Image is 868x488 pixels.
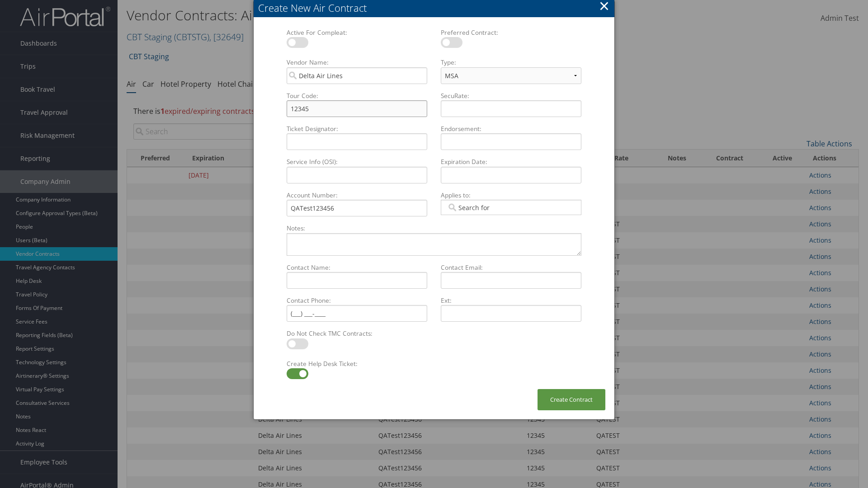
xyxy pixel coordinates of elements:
label: Account Number: [283,191,431,200]
label: Contact Name: [283,263,431,272]
input: SecuRate: [441,100,581,117]
label: Applies to: [437,191,585,200]
input: Contact Phone: [287,305,427,322]
label: Do Not Check TMC Contracts: [283,329,431,338]
label: Contact Email: [437,263,585,272]
label: Vendor Name: [283,58,431,67]
label: Service Info (OSI): [283,157,431,166]
label: Active For Compleat: [283,28,431,37]
input: Tour Code: [287,100,427,117]
label: Ext: [437,296,585,305]
select: Type: [441,67,581,84]
label: SecuRate: [437,91,585,100]
input: Ticket Designator: [287,133,427,150]
label: Create Help Desk Ticket: [283,359,431,368]
label: Endorsement: [437,124,585,133]
input: Contact Name: [287,272,427,289]
input: Endorsement: [441,133,581,150]
input: Applies to: [447,203,497,212]
label: Expiration Date: [437,157,585,166]
input: Contact Email: [441,272,581,289]
label: Tour Code: [283,91,431,100]
input: Account Number: [287,200,427,216]
label: Contact Phone: [283,296,431,305]
label: Preferred Contract: [437,28,585,37]
label: Type: [437,58,585,67]
div: Create New Air Contract [258,1,614,15]
textarea: Notes: [287,233,581,256]
button: Create Contract [538,389,605,410]
input: Vendor Name: [287,67,427,84]
input: Expiration Date: [441,167,581,183]
input: Service Info (OSI): [287,167,427,183]
label: Ticket Designator: [283,124,431,133]
label: Notes: [283,224,585,233]
input: Ext: [441,305,581,322]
